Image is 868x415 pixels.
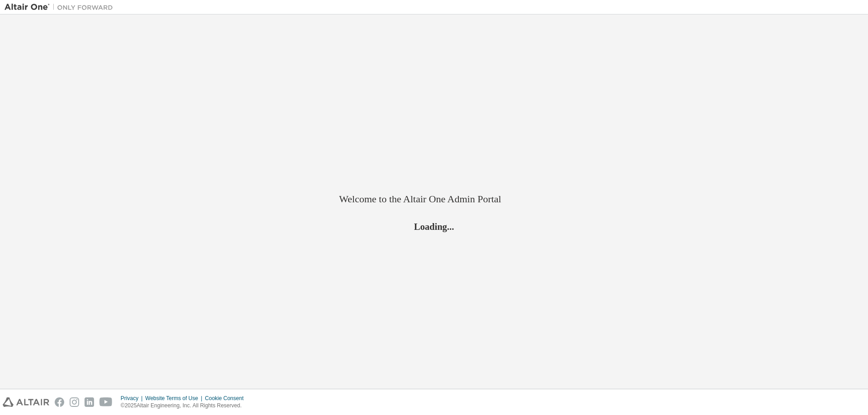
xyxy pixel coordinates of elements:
[121,395,145,402] div: Privacy
[70,397,79,407] img: instagram.svg
[145,395,205,402] div: Website Terms of Use
[121,402,249,410] p: © 2025 Altair Engineering, Inc. All Rights Reserved.
[3,397,49,407] img: altair_logo.svg
[339,220,529,232] h2: Loading...
[55,397,64,407] img: facebook.svg
[85,397,94,407] img: linkedin.svg
[339,193,529,205] h2: Welcome to the Altair One Admin Portal
[5,3,118,12] img: Altair One
[205,395,249,402] div: Cookie Consent
[99,397,113,407] img: youtube.svg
